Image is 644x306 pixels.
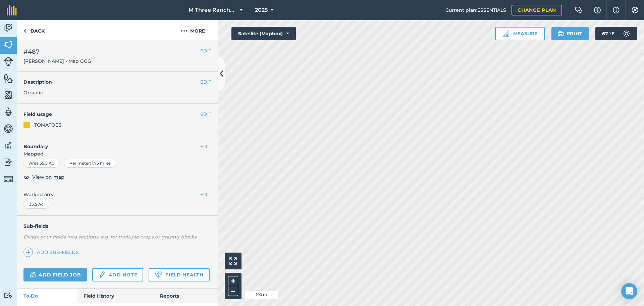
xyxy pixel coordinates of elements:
button: Measure [495,27,545,40]
a: To-Do [17,289,77,303]
img: svg+xml;base64,PHN2ZyB4bWxucz0iaHR0cDovL3d3dy53My5vcmcvMjAwMC9zdmciIHdpZHRoPSIxNyIgaGVpZ2h0PSIxNy... [613,6,620,14]
a: Field History [77,289,153,303]
button: – [228,286,238,296]
img: A cog icon [631,7,639,13]
span: 67 ° F [602,27,614,40]
img: svg+xml;base64,PD94bWwgdmVyc2lvbj0iMS4wIiBlbmNvZGluZz0idXRmLTgiPz4KPCEtLSBHZW5lcmF0b3I6IEFkb2JlIE... [4,57,13,66]
img: svg+xml;base64,PD94bWwgdmVyc2lvbj0iMS4wIiBlbmNvZGluZz0idXRmLTgiPz4KPCEtLSBHZW5lcmF0b3I6IEFkb2JlIE... [4,124,13,134]
span: Worked area [23,191,211,198]
h4: Boundary [17,136,200,150]
button: View on map [23,173,64,181]
img: svg+xml;base64,PD94bWwgdmVyc2lvbj0iMS4wIiBlbmNvZGluZz0idXRmLTgiPz4KPCEtLSBHZW5lcmF0b3I6IEFkb2JlIE... [4,107,13,117]
div: Area : 35.5 Ac [23,159,60,168]
a: Add field job [23,268,87,281]
img: svg+xml;base64,PHN2ZyB4bWxucz0iaHR0cDovL3d3dy53My5vcmcvMjAwMC9zdmciIHdpZHRoPSI1NiIgaGVpZ2h0PSI2MC... [4,40,13,50]
h4: Field usage [23,111,200,118]
a: Add sub-fields [23,248,82,257]
a: Reports [153,289,218,303]
span: #487 [23,47,91,56]
img: svg+xml;base64,PD94bWwgdmVyc2lvbj0iMS4wIiBlbmNvZGluZz0idXRmLTgiPz4KPCEtLSBHZW5lcmF0b3I6IEFkb2JlIE... [4,157,13,167]
img: svg+xml;base64,PHN2ZyB4bWxucz0iaHR0cDovL3d3dy53My5vcmcvMjAwMC9zdmciIHdpZHRoPSI1NiIgaGVpZ2h0PSI2MC... [4,90,13,100]
span: Organic [23,90,43,96]
a: Back [17,20,51,40]
button: More [168,20,218,40]
img: svg+xml;base64,PD94bWwgdmVyc2lvbj0iMS4wIiBlbmNvZGluZz0idXRmLTgiPz4KPCEtLSBHZW5lcmF0b3I6IEFkb2JlIE... [30,271,36,279]
img: svg+xml;base64,PD94bWwgdmVyc2lvbj0iMS4wIiBlbmNvZGluZz0idXRmLTgiPz4KPCEtLSBHZW5lcmF0b3I6IEFkb2JlIE... [620,27,633,40]
div: Perimeter : 1.73 miles [64,159,116,168]
img: svg+xml;base64,PD94bWwgdmVyc2lvbj0iMS4wIiBlbmNvZGluZz0idXRmLTgiPz4KPCEtLSBHZW5lcmF0b3I6IEFkb2JlIE... [4,23,13,33]
span: [PERSON_NAME] - Map GGG [23,58,91,64]
button: EDIT [200,47,211,54]
img: Two speech bubbles overlapping with the left bubble in the forefront [575,7,583,13]
span: Current plan : ESSENTIALS [445,6,506,14]
img: svg+xml;base64,PHN2ZyB4bWxucz0iaHR0cDovL3d3dy53My5vcmcvMjAwMC9zdmciIHdpZHRoPSI5IiBoZWlnaHQ9IjI0Ii... [23,27,26,35]
div: 35.5 Ac [23,200,49,209]
img: svg+xml;base64,PD94bWwgdmVyc2lvbj0iMS4wIiBlbmNvZGluZz0idXRmLTgiPz4KPCEtLSBHZW5lcmF0b3I6IEFkb2JlIE... [98,271,106,279]
button: + [228,276,238,286]
img: svg+xml;base64,PHN2ZyB4bWxucz0iaHR0cDovL3d3dy53My5vcmcvMjAwMC9zdmciIHdpZHRoPSIxOSIgaGVpZ2h0PSIyNC... [557,30,564,38]
img: svg+xml;base64,PD94bWwgdmVyc2lvbj0iMS4wIiBlbmNvZGluZz0idXRmLTgiPz4KPCEtLSBHZW5lcmF0b3I6IEFkb2JlIE... [4,174,13,184]
em: Divide your fields into sections, e.g. for multiple crops or grazing blocks [23,234,197,240]
button: 67 °F [595,27,637,40]
button: Satellite (Mapbox) [231,27,296,40]
h4: Description [23,78,211,86]
a: Field Health [149,268,209,281]
button: EDIT [200,111,211,118]
div: TOMATOES [34,121,61,129]
img: Four arrows, one pointing top left, one top right, one bottom right and the last bottom left [229,257,237,265]
img: fieldmargin Logo [7,5,17,15]
h4: Sub-fields [17,222,218,230]
img: svg+xml;base64,PHN2ZyB4bWxucz0iaHR0cDovL3d3dy53My5vcmcvMjAwMC9zdmciIHdpZHRoPSIxOCIgaGVpZ2h0PSIyNC... [23,173,30,181]
img: A question mark icon [593,7,601,13]
img: Ruler icon [502,30,509,37]
img: svg+xml;base64,PHN2ZyB4bWxucz0iaHR0cDovL3d3dy53My5vcmcvMjAwMC9zdmciIHdpZHRoPSIyMCIgaGVpZ2h0PSIyNC... [181,27,187,35]
a: Add note [92,268,143,281]
img: svg+xml;base64,PD94bWwgdmVyc2lvbj0iMS4wIiBlbmNvZGluZz0idXRmLTgiPz4KPCEtLSBHZW5lcmF0b3I6IEFkb2JlIE... [4,140,13,150]
span: View on map [32,173,64,181]
button: EDIT [200,78,211,86]
span: Mapped [17,150,218,158]
img: svg+xml;base64,PHN2ZyB4bWxucz0iaHR0cDovL3d3dy53My5vcmcvMjAwMC9zdmciIHdpZHRoPSIxNCIgaGVpZ2h0PSIyNC... [26,248,31,256]
button: EDIT [200,143,211,150]
a: Change plan [512,5,562,15]
button: Print [551,27,589,40]
img: svg+xml;base64,PHN2ZyB4bWxucz0iaHR0cDovL3d3dy53My5vcmcvMjAwMC9zdmciIHdpZHRoPSI1NiIgaGVpZ2h0PSI2MC... [4,73,13,83]
div: Open Intercom Messenger [621,283,637,299]
span: 2025 [255,6,268,14]
button: EDIT [200,191,211,198]
img: svg+xml;base64,PD94bWwgdmVyc2lvbj0iMS4wIiBlbmNvZGluZz0idXRmLTgiPz4KPCEtLSBHZW5lcmF0b3I6IEFkb2JlIE... [4,292,13,299]
span: M Three Ranches LLC [189,6,237,14]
